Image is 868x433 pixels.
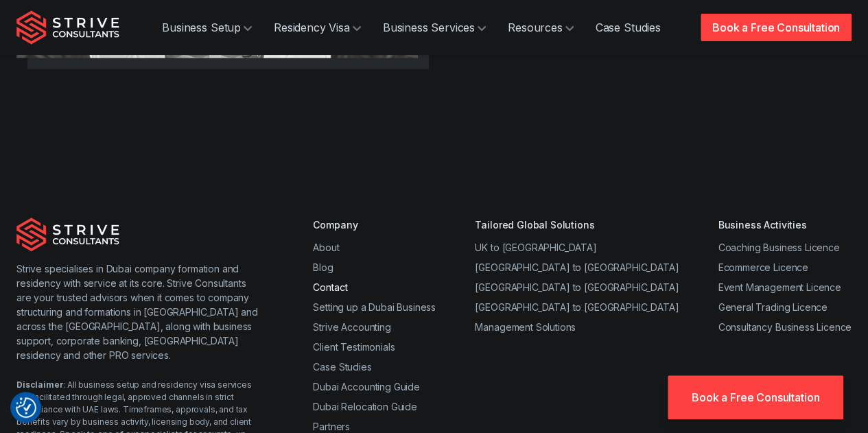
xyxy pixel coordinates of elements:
img: Revisit consent button [16,397,36,418]
a: Dubai Accounting Guide [313,381,419,393]
a: Business Setup [151,14,263,41]
a: [GEOGRAPHIC_DATA] to [GEOGRAPHIC_DATA] [475,281,679,293]
a: Consultancy Business Licence [718,321,852,333]
div: Business Activities [718,218,852,232]
img: Strive Consultants [16,10,119,45]
a: Resources [497,14,585,41]
a: Case Studies [313,361,371,373]
a: [GEOGRAPHIC_DATA] to [GEOGRAPHIC_DATA] [475,261,679,273]
a: Dubai Relocation Guide [313,401,417,412]
a: Book a Free Consultation [701,14,852,41]
a: UK to [GEOGRAPHIC_DATA] [475,242,596,253]
button: Consent Preferences [16,397,36,418]
a: Partners [313,421,350,432]
a: About [313,242,339,253]
a: Blog [313,261,333,273]
a: Residency Visa [263,14,372,41]
strong: Disclaimer [16,379,63,390]
a: Event Management Licence [718,281,841,293]
img: Strive Consultants [16,218,119,252]
a: Case Studies [585,14,672,41]
a: Contact [313,281,347,293]
a: Business Services [372,14,497,41]
div: Tailored Global Solutions [475,218,679,232]
a: Management Solutions [475,321,576,333]
a: Coaching Business Licence [718,242,839,253]
a: Setting up a Dubai Business [313,301,436,313]
a: Ecommerce Licence [718,261,808,273]
a: [GEOGRAPHIC_DATA] to [GEOGRAPHIC_DATA] [475,301,679,313]
a: Client Testimonials [313,341,395,353]
a: General Trading Licence [718,301,827,313]
a: Book a Free Consultation [668,375,843,419]
a: Strive Accounting [313,321,390,333]
div: Company [313,218,436,232]
p: Strive specialises in Dubai company formation and residency with service at its core. Strive Cons... [16,261,258,362]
